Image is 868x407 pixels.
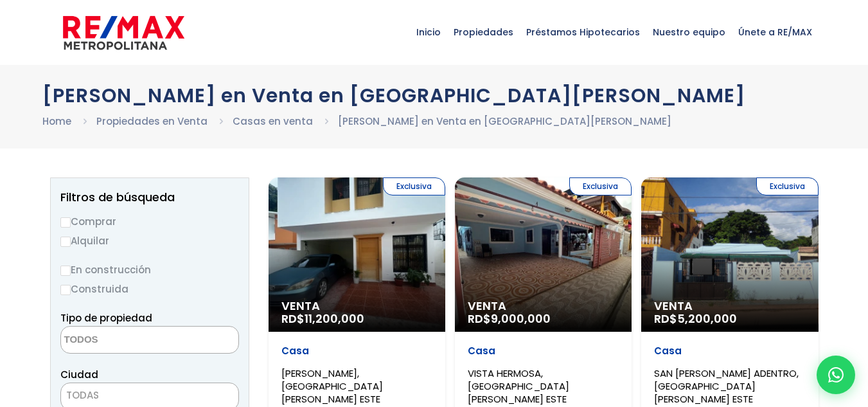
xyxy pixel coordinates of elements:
span: Inicio [410,13,447,51]
span: [PERSON_NAME], [GEOGRAPHIC_DATA][PERSON_NAME] ESTE [281,366,383,406]
span: TODAS [61,386,238,404]
a: Propiedades en Venta [96,114,208,128]
span: 5,200,000 [677,311,737,327]
label: Alquilar [60,233,239,249]
span: RD$ [281,311,364,327]
label: En construcción [60,262,239,278]
input: Alquilar [60,237,71,247]
span: Préstamos Hipotecarios [520,13,646,51]
label: Construida [60,281,239,297]
span: Únete a RE/MAX [732,13,819,51]
img: remax-metropolitana-logo [63,14,184,52]
span: Tipo de propiedad [60,311,152,325]
span: 9,000,000 [491,311,551,327]
span: Propiedades [447,13,520,51]
li: [PERSON_NAME] en Venta en [GEOGRAPHIC_DATA][PERSON_NAME] [338,113,671,129]
span: Venta [281,300,432,312]
span: TODAS [66,388,99,402]
span: SAN [PERSON_NAME] ADENTRO, [GEOGRAPHIC_DATA][PERSON_NAME] ESTE [654,366,799,406]
a: Home [42,114,71,128]
input: En construcción [60,266,71,276]
span: RD$ [468,311,551,327]
span: Exclusiva [756,177,819,195]
p: Casa [654,345,805,357]
span: Venta [468,300,619,312]
input: Comprar [60,217,71,228]
span: RD$ [654,311,737,327]
span: Ciudad [60,368,98,381]
label: Comprar [60,213,239,230]
span: VISTA HERMOSA, [GEOGRAPHIC_DATA][PERSON_NAME] ESTE [468,366,569,406]
p: Casa [281,345,432,357]
span: 11,200,000 [305,311,364,327]
span: Venta [654,300,805,312]
span: Nuestro equipo [646,13,732,51]
p: Casa [468,345,619,357]
h2: Filtros de búsqueda [60,191,239,204]
input: Construida [60,285,71,295]
h1: [PERSON_NAME] en Venta en [GEOGRAPHIC_DATA][PERSON_NAME] [42,84,826,107]
span: Exclusiva [383,177,445,195]
a: Casas en venta [233,114,313,128]
span: Exclusiva [569,177,632,195]
textarea: Search [61,327,186,354]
